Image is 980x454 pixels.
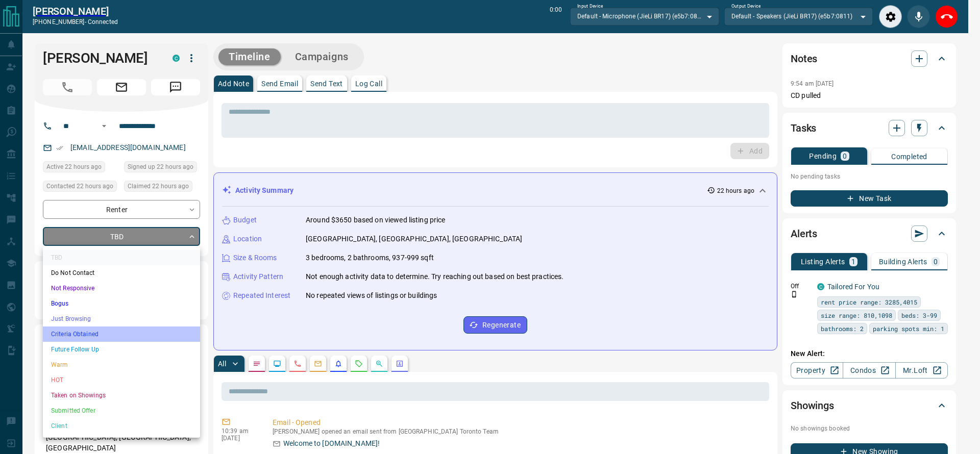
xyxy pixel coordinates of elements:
li: Warm [43,357,200,372]
li: Taken on Showings [43,388,200,403]
li: Criteria Obtained [43,326,200,342]
li: Submitted Offer [43,403,200,418]
li: Bogus [43,296,200,311]
li: Do Not Contact [43,265,200,281]
li: Client [43,418,200,434]
li: Future Follow Up [43,342,200,357]
li: Just Browsing [43,311,200,326]
li: HOT [43,372,200,388]
li: Not Responsive [43,281,200,296]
